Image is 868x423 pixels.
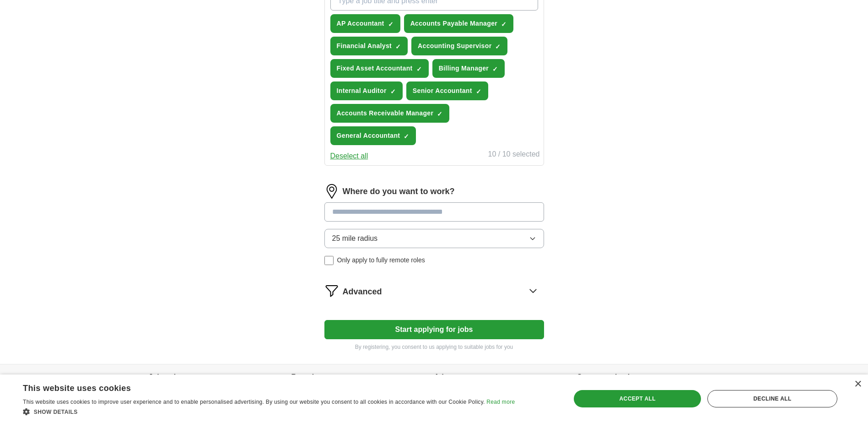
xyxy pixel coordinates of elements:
span: ✓ [395,43,401,50]
label: Where do you want to work? [343,185,455,198]
p: By registering, you consent to us applying to suitable jobs for you [324,343,544,351]
span: Accounting Supervisor [418,41,491,51]
span: Internal Auditor [337,86,387,96]
span: Financial Analyst [337,41,392,51]
div: Close [854,381,861,388]
img: location.png [324,184,339,199]
span: ✓ [476,88,481,95]
button: Billing Manager✓ [432,59,505,78]
button: Accounts Payable Manager✓ [404,14,513,33]
span: ✓ [501,21,507,28]
button: General Accountant✓ [330,126,416,145]
span: General Accountant [337,131,400,141]
span: ✓ [390,88,396,95]
h4: Country selection [577,364,720,390]
button: Start applying for jobs [324,320,544,339]
span: Fixed Asset Accountant [337,64,413,73]
button: Financial Analyst✓ [330,37,408,55]
button: Deselect all [330,151,368,162]
div: This website uses cookies [23,380,492,394]
a: Read more, opens a new window [486,399,515,405]
div: Show details [23,407,515,416]
span: 25 mile radius [332,233,378,244]
div: 10 / 10 selected [488,149,540,162]
span: AP Accountant [337,19,384,28]
input: Only apply to fully remote roles [324,256,334,265]
button: Fixed Asset Accountant✓ [330,59,429,78]
img: filter [324,283,339,298]
div: Decline all [707,390,837,407]
span: ✓ [495,43,501,50]
span: Only apply to fully remote roles [337,255,425,265]
span: ✓ [437,110,442,118]
button: Internal Auditor✓ [330,81,403,100]
span: ✓ [404,133,409,140]
span: ✓ [492,65,498,73]
button: Accounts Receivable Manager✓ [330,104,450,123]
button: 25 mile radius [324,229,544,248]
span: This website uses cookies to improve user experience and to enable personalised advertising. By u... [23,399,485,405]
button: Senior Accountant✓ [406,81,488,100]
span: Accounts Payable Manager [410,19,497,28]
span: ✓ [388,21,394,28]
button: Accounting Supervisor✓ [411,37,507,55]
span: Advanced [343,286,382,298]
span: Show details [34,409,78,415]
span: ✓ [416,65,422,73]
span: Accounts Receivable Manager [337,108,434,118]
div: Accept all [574,390,701,407]
span: Billing Manager [439,64,489,73]
button: AP Accountant✓ [330,14,400,33]
span: Senior Accountant [413,86,472,96]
